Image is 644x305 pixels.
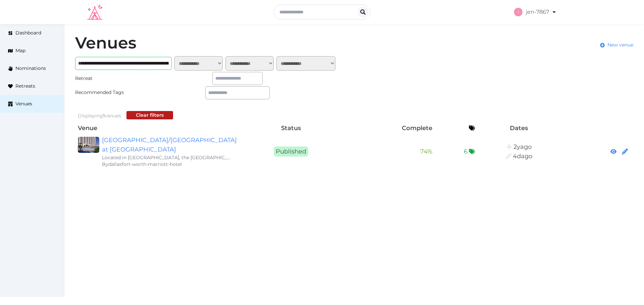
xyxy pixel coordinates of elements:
th: Complete [342,122,435,134]
a: jen-7867 [514,3,557,21]
span: Published [274,146,308,157]
div: Displaying venues [78,112,121,119]
a: New venue [600,41,633,48]
button: Clear filters [126,111,173,119]
span: Map [15,47,25,54]
div: Located in [GEOGRAPHIC_DATA], the [GEOGRAPHIC_DATA] at [GEOGRAPHIC_DATA] provides a resort feel w... [102,154,231,161]
div: Clear filters [136,112,164,119]
span: Retreats [15,83,35,90]
img: Dallas/Fort Worth Marriott Hotel & Golf Club at Champions Circle [78,137,99,153]
span: 74 % [420,148,432,155]
div: Retreat [75,75,140,82]
a: [GEOGRAPHIC_DATA]/[GEOGRAPHIC_DATA] at [GEOGRAPHIC_DATA] [102,135,237,154]
span: New venue [607,41,633,48]
span: 11:17PM, February 5th, 2024 [514,143,532,150]
span: Nominations [15,65,46,72]
span: Venues [15,100,32,107]
span: 1 [103,113,105,119]
th: Dates [478,122,561,134]
span: 9:45PM, September 5th, 2025 [513,152,532,160]
h1: Venues [75,35,137,51]
span: Dashboard [15,29,41,36]
span: 6 [464,147,468,156]
th: Status [239,122,342,134]
th: Venue [75,122,239,134]
div: Recommended Tags [75,89,140,96]
div: By dallasfort-worth-marriott-hotel [102,161,231,168]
